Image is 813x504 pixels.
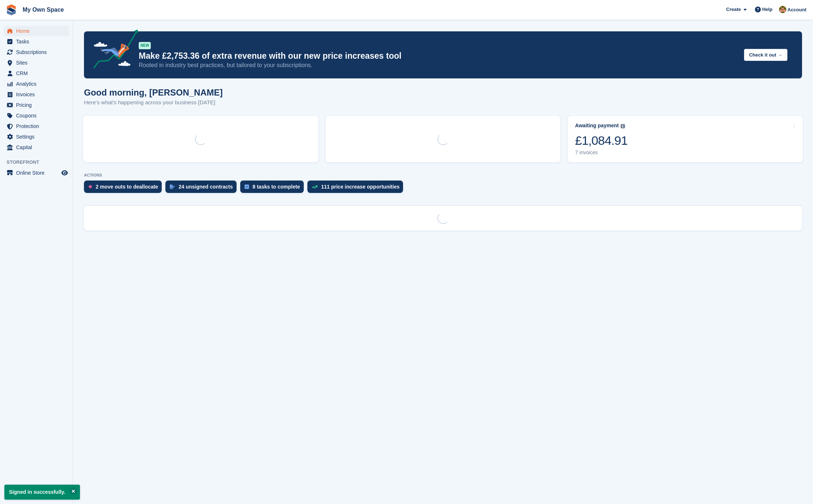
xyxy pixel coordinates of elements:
div: 111 price increase opportunities [321,184,400,190]
a: 24 unsigned contracts [165,181,240,197]
div: 7 invoices [575,150,628,156]
button: Check it out → [744,49,787,61]
a: menu [4,47,69,57]
p: Here's what's happening across your business [DATE] [84,98,223,107]
div: 8 tasks to complete [253,184,300,190]
img: stora-icon-8386f47178a22dfd0bd8f6a31ec36ba5ce8667c1dd55bd0f319d3a0aa187defe.svg [6,4,17,15]
span: Tasks [16,36,60,47]
p: Signed in successfully. [4,485,80,500]
span: Account [787,6,806,13]
div: £1,084.91 [575,133,628,148]
span: Online Store [16,168,60,178]
a: My Own Space [20,4,67,16]
img: price-adjustments-announcement-icon-8257ccfd72463d97f412b2fc003d46551f7dbcb40ab6d574587a9cd5c0d94... [87,30,138,71]
a: Preview store [60,168,69,177]
a: menu [4,142,69,152]
p: ACTIONS [84,173,802,178]
a: 111 price increase opportunities [307,181,407,197]
a: menu [4,121,69,131]
div: Awaiting payment [575,123,619,129]
a: menu [4,36,69,47]
img: contract_signature_icon-13c848040528278c33f63329250d36e43548de30e8caae1d1a13099fd9432cc5.svg [170,185,175,189]
span: Help [762,6,772,13]
a: menu [4,26,69,36]
a: menu [4,100,69,110]
a: menu [4,79,69,89]
span: Home [16,26,60,36]
a: menu [4,168,69,178]
span: Coupons [16,111,60,121]
a: menu [4,68,69,78]
span: Create [726,6,741,13]
span: Analytics [16,79,60,89]
span: Settings [16,132,60,142]
p: Make £2,753.36 of extra revenue with our new price increases tool [139,51,738,61]
div: NEW [139,42,151,49]
img: price_increase_opportunities-93ffe204e8149a01c8c9dc8f82e8f89637d9d84a8eef4429ea346261dce0b2c0.svg [312,185,318,189]
a: Awaiting payment £1,084.91 7 invoices [568,116,803,162]
span: Sites [16,58,60,68]
a: menu [4,58,69,68]
span: Subscriptions [16,47,60,57]
div: 24 unsigned contracts [179,184,233,190]
div: 2 move outs to deallocate [96,184,158,190]
a: menu [4,132,69,142]
img: Keely Collin [779,6,786,13]
h1: Good morning, [PERSON_NAME] [84,88,223,97]
span: Storefront [7,159,73,166]
a: 8 tasks to complete [240,181,307,197]
span: Pricing [16,100,60,110]
a: 2 move outs to deallocate [84,181,165,197]
span: Capital [16,142,60,152]
span: Invoices [16,89,60,100]
img: task-75834270c22a3079a89374b754ae025e5fb1db73e45f91037f5363f120a921f8.svg [245,185,249,189]
p: Rooted in industry best practices, but tailored to your subscriptions. [139,61,738,69]
span: CRM [16,68,60,78]
a: menu [4,89,69,100]
span: Protection [16,121,60,131]
img: icon-info-grey-7440780725fd019a000dd9b08b2336e03edf1995a4989e88bcd33f0948082b44.svg [621,124,625,128]
img: move_outs_to_deallocate_icon-f764333ba52eb49d3ac5e1228854f67142a1ed5810a6f6cc68b1a99e826820c5.svg [88,185,92,189]
a: menu [4,111,69,121]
